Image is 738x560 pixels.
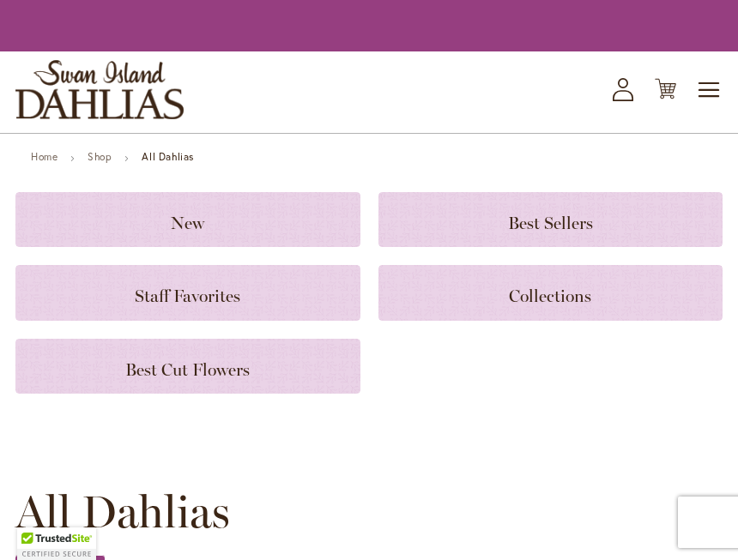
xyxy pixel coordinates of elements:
strong: All Dahlias [142,150,194,163]
span: Best Sellers [508,213,593,233]
a: Staff Favorites [15,265,360,320]
a: Best Sellers [378,192,723,247]
a: Shop [88,150,112,163]
span: All Dahlias [15,486,230,538]
a: Home [31,150,57,163]
span: New [171,213,204,233]
span: Collections [509,286,591,306]
iframe: Launch Accessibility Center [13,499,61,547]
a: Best Cut Flowers [15,339,360,394]
a: Collections [378,265,723,320]
a: New [15,192,360,247]
span: Staff Favorites [135,286,240,306]
span: Best Cut Flowers [125,359,250,380]
a: store logo [15,60,184,119]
